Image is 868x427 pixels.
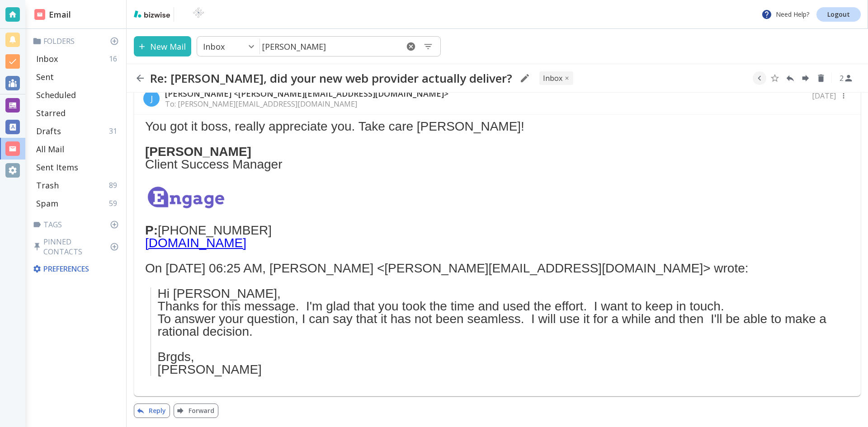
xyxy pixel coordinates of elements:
p: Inbox [203,41,225,52]
div: Inbox16 [33,50,123,68]
a: Logout [816,7,861,22]
p: Logout [827,11,850,18]
p: All Mail [36,144,64,155]
p: Tags [33,220,123,230]
p: Drafts [36,126,61,136]
p: Pinned Contacts [33,237,123,257]
div: Spam59 [33,194,123,212]
div: Trash89 [33,176,123,194]
p: Sent [36,71,54,82]
img: BioTech International [178,7,219,22]
div: All Mail [33,140,123,158]
p: Starred [36,108,66,118]
p: [PERSON_NAME] <[PERSON_NAME][EMAIL_ADDRESS][DOMAIN_NAME]> [165,88,448,99]
p: 16 [109,54,121,64]
p: Spam [36,198,58,209]
button: See Participants [835,67,857,89]
p: [DATE] [812,91,836,101]
div: Scheduled [33,86,123,104]
p: Sent Items [36,162,78,173]
div: J[PERSON_NAME] <[PERSON_NAME][EMAIL_ADDRESS][DOMAIN_NAME]>To: [PERSON_NAME][EMAIL_ADDRESS][DOMAIN... [134,83,860,115]
div: Sent Items [33,158,123,176]
button: Reply [783,71,797,85]
p: Preferences [33,264,121,274]
p: 59 [109,198,121,208]
p: 89 [109,180,121,190]
p: INBOX [543,73,562,83]
button: Forward [174,404,218,418]
p: Trash [36,180,59,191]
h2: Email [34,9,71,21]
p: 2 [840,73,844,83]
button: Reply [134,404,170,418]
div: Starred [33,104,123,122]
div: Preferences [31,260,123,277]
div: Sent [33,68,123,86]
button: New Mail [134,36,191,56]
img: DashboardSidebarEmail.svg [34,9,45,20]
input: Search [260,37,399,56]
p: Folders [33,36,123,46]
div: Drafts31 [33,122,123,140]
p: Inbox [36,53,58,64]
img: bizwise [134,10,170,18]
p: Need Help? [761,9,809,20]
p: To: [PERSON_NAME][EMAIL_ADDRESS][DOMAIN_NAME] [165,99,448,109]
h2: Re: [PERSON_NAME], did your new web provider actually deliver? [150,71,512,85]
p: 31 [109,126,121,136]
button: Forward [799,71,812,85]
p: J [151,93,153,104]
p: Scheduled [36,89,76,100]
button: Delete [814,71,828,85]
